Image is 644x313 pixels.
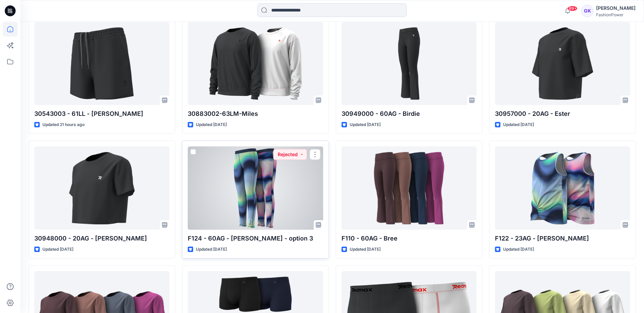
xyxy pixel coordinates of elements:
p: 30883002-63LM-Miles [188,109,323,119]
p: Updated [DATE] [196,121,227,128]
p: Updated [DATE] [503,121,534,128]
div: FashionPower [596,12,636,17]
p: 30949000 - 60AG - Birdie [342,109,477,119]
p: Updated [DATE] [503,246,534,253]
a: 30949000 - 60AG - Birdie [342,22,477,105]
a: 30543003 - 61LL - Lena [34,22,169,105]
p: Updated [DATE] [42,246,73,253]
p: F110 - 60AG - Bree [342,234,477,243]
p: F124 - 60AG - [PERSON_NAME] - option 3 [188,234,323,243]
div: GK [581,5,593,17]
div: [PERSON_NAME] [596,4,636,12]
p: 30957000 - 20AG - Ester [495,109,630,119]
a: F124 - 60AG - Bonnie - option 3 [188,146,323,229]
a: 30883002-63LM-Miles [188,22,323,105]
p: 30543003 - 61LL - [PERSON_NAME] [34,109,169,119]
a: F110 - 60AG - Bree [342,146,477,229]
p: Updated [DATE] [350,121,381,128]
p: Updated [DATE] [196,246,227,253]
span: 99+ [567,6,577,11]
p: Updated [DATE] [350,246,381,253]
p: F122 - 23AG - [PERSON_NAME] [495,234,630,243]
p: 30948000 - 20AG - [PERSON_NAME] [34,234,169,243]
a: 30948000 - 20AG - Ellie [34,146,169,229]
p: Updated 21 hours ago [42,121,85,128]
a: F122 - 23AG - Elise [495,146,630,229]
a: 30957000 - 20AG - Ester [495,22,630,105]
